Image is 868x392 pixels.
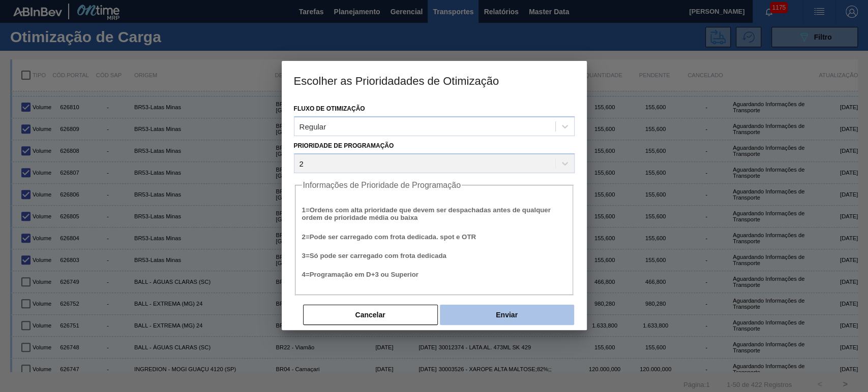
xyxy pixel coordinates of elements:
[282,61,587,100] h3: Escolher as Prioridadades de Otimização
[303,305,438,325] button: Cancelar
[302,233,566,241] h5: 2 = Pode ser carregado com frota dedicada. spot e OTR
[302,181,462,190] legend: Informações de Prioridade de Programação
[302,206,566,221] h5: 1 = Ordens com alta prioridade que devem ser despachadas antes de qualquer ordem de prioridade mé...
[294,105,365,112] label: Fluxo de Otimização
[302,271,566,278] h5: 4 = Programação em D+3 ou Superior
[302,252,566,259] h5: 3 = Só pode ser carregado com frota dedicada
[294,142,394,149] label: Prioridade de Programação
[440,305,574,325] button: Enviar
[300,122,326,130] div: Regular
